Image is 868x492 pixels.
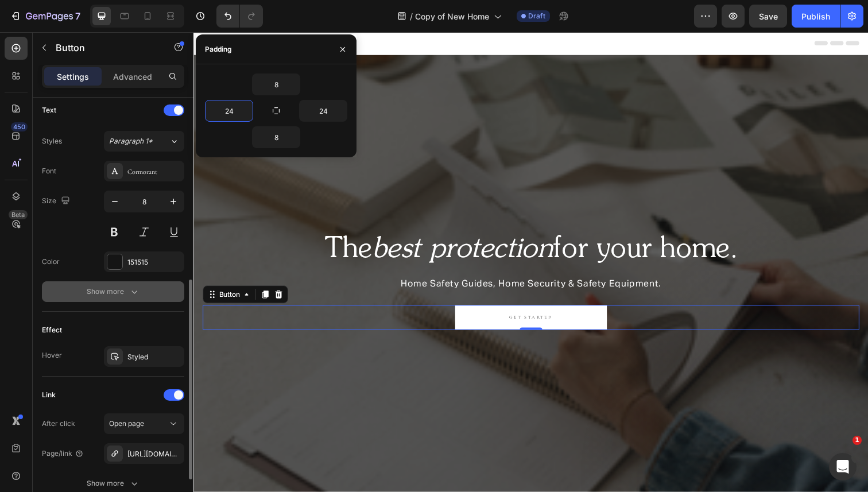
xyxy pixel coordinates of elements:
div: Beta [9,210,28,219]
button: Publish [792,5,840,28]
i: best [182,208,231,237]
div: Page/link [42,448,84,459]
h2: Rich Text Editor. Editing area: main [9,203,680,243]
input: Auto [253,127,300,148]
div: 151515 [127,257,181,268]
span: Save [759,11,778,21]
div: Font [42,166,56,176]
span: / [410,10,413,22]
p: Button [56,41,153,55]
button: 7 [5,5,86,28]
div: Publish [801,10,830,22]
button: Paragraph 1* [104,131,184,152]
div: Undo/Redo [216,5,263,28]
div: Styles [42,136,62,146]
button: Open page [104,413,184,434]
div: Size [42,193,72,209]
span: 1 [852,436,862,445]
iframe: Intercom live chat [829,453,857,481]
input: Auto [206,100,253,121]
div: Button [24,263,49,273]
div: 450 [11,122,28,131]
input: Auto [300,100,347,121]
div: Hover [42,350,62,361]
p: The for your home. [10,204,679,242]
div: Padding [205,44,232,55]
iframe: Design area [193,32,868,492]
div: After click [42,419,75,429]
span: Open page [109,419,144,428]
a: GET STARTED [267,279,422,304]
p: Settings [57,71,89,83]
p: GET STARTED [322,288,367,296]
div: Cormorant [127,166,181,177]
div: [URL][DOMAIN_NAME] [127,449,181,459]
div: Rich Text Editor. Editing area: main [9,249,680,268]
p: Home Safety Guides, Home Security & Safety Equipment. [10,250,679,266]
div: Show more [87,478,140,489]
button: Show more [42,281,184,302]
span: Copy of New Home [415,10,489,22]
div: Color [42,257,60,267]
div: Link [42,390,56,400]
span: Paragraph 1* [109,136,153,146]
span: Draft [528,11,545,21]
i: protection [240,208,367,237]
div: Effect [42,325,62,335]
button: Save [749,5,787,28]
div: Styled [127,352,181,362]
div: Show more [87,286,140,297]
p: 7 [75,9,80,23]
p: Advanced [113,71,152,83]
input: Auto [253,74,300,95]
div: Text [42,105,56,115]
